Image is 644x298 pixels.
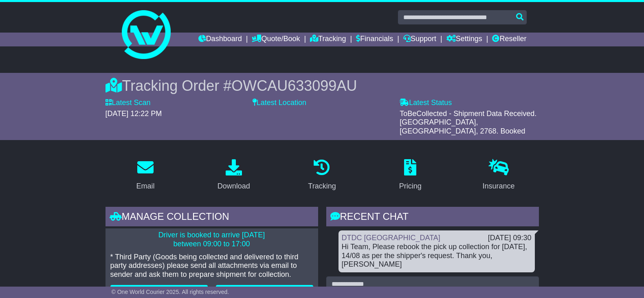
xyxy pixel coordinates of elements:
[212,156,255,195] a: Download
[110,253,313,279] p: * Third Party (Goods being collected and delivered to third party addresses) please send all atta...
[136,181,154,192] div: Email
[400,110,536,135] span: ToBeCollected - Shipment Data Received. [GEOGRAPHIC_DATA], [GEOGRAPHIC_DATA], 2768. Booked
[342,234,440,242] a: DTDC [GEOGRAPHIC_DATA]
[488,234,532,243] div: [DATE] 09:30
[310,33,346,46] a: Tracking
[106,110,162,118] span: [DATE] 12:22 PM
[399,181,422,192] div: Pricing
[394,156,427,195] a: Pricing
[483,181,515,192] div: Insurance
[218,181,250,192] div: Download
[326,207,539,229] div: RECENT CHAT
[106,77,539,94] div: Tracking Order #
[253,99,306,107] label: Latest Location
[252,33,300,46] a: Quote/Book
[110,231,313,248] p: Driver is booked to arrive [DATE] between 09:00 to 17:00
[492,33,526,46] a: Reseller
[106,207,318,229] div: Manage collection
[198,33,242,46] a: Dashboard
[342,243,532,269] div: Hi Team, Please rebook the pick up collection for [DATE], 14/08 as per the shipper's request. Tha...
[356,33,393,46] a: Financials
[308,181,336,192] div: Tracking
[303,156,341,195] a: Tracking
[446,33,482,46] a: Settings
[131,156,160,195] a: Email
[231,77,357,94] span: OWCAU633099AU
[112,289,229,295] span: © One World Courier 2025. All rights reserved.
[477,156,520,195] a: Insurance
[106,99,151,107] label: Latest Scan
[403,33,436,46] a: Support
[400,99,452,107] label: Latest Status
